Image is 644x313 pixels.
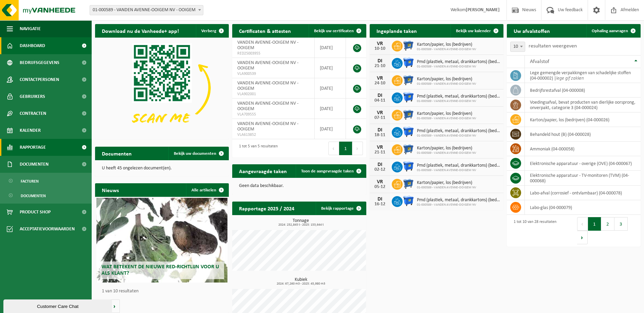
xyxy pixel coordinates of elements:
td: [DATE] [315,119,346,139]
span: Pmd (plastiek, metaal, drankkartons) (bedrijven) [417,163,500,168]
span: Afvalstof [530,59,549,64]
a: Documenten [2,189,90,202]
h2: Aangevraagde taken [232,164,294,178]
span: Gebruikers [20,88,45,105]
span: Navigatie [20,20,41,37]
span: VANDEN AVENNE-OOIGEM NV - OOIGEM [237,81,298,91]
button: 1 [588,217,601,231]
div: 21-10 [373,64,387,68]
div: DI [373,162,387,167]
img: WB-1100-HPE-BE-01 [403,91,414,103]
td: labo-glas (04-000079) [525,200,641,215]
button: Verberg [196,24,228,38]
span: 01-000589 - VANDEN AVENNE-OOIGEM NV - OOIGEM [90,5,203,15]
td: [DATE] [315,38,346,58]
label: resultaten weergeven [529,43,577,49]
span: 01-000589 - VANDEN AVENNE-OOIGEM NV [417,168,500,172]
span: Pmd (plastiek, metaal, drankkartons) (bedrijven) [417,94,500,99]
td: [DATE] [315,99,346,119]
span: VLA902001 [237,91,309,97]
span: Wat betekent de nieuwe RED-richtlijn voor u als klant? [102,264,219,276]
img: WB-0660-HPE-BE-01 [403,40,414,51]
span: 01-000589 - VANDEN AVENNE-OOIGEM NV [417,151,476,155]
span: 01-000589 - VANDEN AVENNE-OOIGEM NV [417,47,476,51]
h3: Tonnage [236,218,366,227]
img: WB-1100-HPE-BE-01 [403,126,414,138]
div: DI [373,93,387,98]
div: 1 tot 5 van 5 resultaten [236,141,278,156]
h2: Uw afvalstoffen [507,24,557,37]
span: 01-000589 - VANDEN AVENNE-OOIGEM NV [417,99,500,103]
img: WB-0660-HPE-BE-01 [403,143,414,155]
span: Kalender [20,122,41,139]
span: 2024: 252,845 t - 2025: 153,644 t [236,223,366,227]
span: Acceptatievoorwaarden [20,221,75,237]
img: WB-0660-HPE-BE-01 [403,109,414,120]
span: Bedrijfsgegevens [20,54,59,71]
td: karton/papier, los (bedrijven) (04-000026) [525,112,641,127]
button: Next [577,231,588,244]
span: RED25003955 [237,51,309,56]
span: Karton/papier, los (bedrijven) [417,180,476,186]
span: Rapportage [20,139,46,156]
a: Alle artikelen [186,183,228,197]
div: 05-12 [373,185,387,189]
img: WB-0660-HPE-BE-01 [403,74,414,86]
a: Ophaling aanvragen [586,24,640,38]
span: Bekijk uw kalender [456,29,491,33]
button: Volgende [109,299,120,313]
img: WB-1100-HPE-BE-01 [403,161,414,172]
div: VR [373,76,387,81]
td: [DATE] [315,78,346,99]
td: [DATE] [315,58,346,78]
span: Karton/papier, los (bedrijven) [417,77,476,82]
span: 01-000589 - VANDEN AVENNE-OOIGEM NV [417,82,476,86]
span: Pmd (plastiek, metaal, drankkartons) (bedrijven) [417,197,500,203]
span: 01-000589 - VANDEN AVENNE-OOIGEM NV [417,117,476,121]
div: 07-11 [373,116,387,120]
td: lege gemengde verpakkingen van schadelijke stoffen (04-000002) | [525,68,641,83]
div: 16-12 [373,202,387,207]
div: VR [373,145,387,150]
div: 1 tot 10 van 28 resultaten [510,216,556,245]
span: 01-000589 - VANDEN AVENNE-OOIGEM NV [417,65,500,69]
a: Toon de aangevraagde taken [296,164,366,178]
div: DI [373,127,387,133]
td: elektronische apparatuur - overige (OVE) (04-000067) [525,156,641,171]
span: Karton/papier, los (bedrijven) [417,111,476,117]
div: 18-11 [373,133,387,138]
span: Product Shop [20,204,51,221]
h2: Certificaten & attesten [232,24,298,37]
span: Dashboard [20,37,45,54]
div: 04-11 [373,98,387,103]
span: Documenten [20,156,49,173]
span: Verberg [201,29,216,33]
p: Geen data beschikbaar. [239,184,359,188]
span: Bekijk uw certificaten [314,29,354,33]
div: VR [373,41,387,46]
div: VR [373,110,387,116]
h2: Documenten [95,147,139,160]
span: VLA709555 [237,112,309,117]
button: 2 [601,217,614,231]
span: VANDEN AVENNE-OOIGEM NV - OOIGEM [237,121,298,132]
span: 01-000589 - VANDEN AVENNE-OOIGEM NV [417,203,500,207]
td: voedingsafval, bevat producten van dierlijke oorsprong, onverpakt, categorie 3 (04-000024) [525,98,641,112]
iframe: chat widget [3,298,113,313]
div: 21-11 [373,150,387,155]
h2: Nieuws [95,183,126,196]
span: 01-000589 - VANDEN AVENNE-OOIGEM NV - OOIGEM [90,5,203,15]
div: 24-10 [373,81,387,86]
h2: Ingeplande taken [370,24,424,37]
td: labo-afval (corrosief - ontvlambaar) (04-000078) [525,186,641,200]
div: DI [373,58,387,64]
span: Facturen [21,175,39,188]
a: Bekijk uw documenten [168,147,228,160]
span: 2024: 67,260 m3 - 2025: 45,980 m3 [236,282,366,286]
span: Pmd (plastiek, metaal, drankkartons) (bedrijven) [417,59,500,65]
div: VR [373,179,387,185]
span: VANDEN AVENNE-OOIGEM NV - OOIGEM [237,40,298,50]
div: 02-12 [373,167,387,172]
img: WB-1100-HPE-BE-01 [403,195,414,207]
